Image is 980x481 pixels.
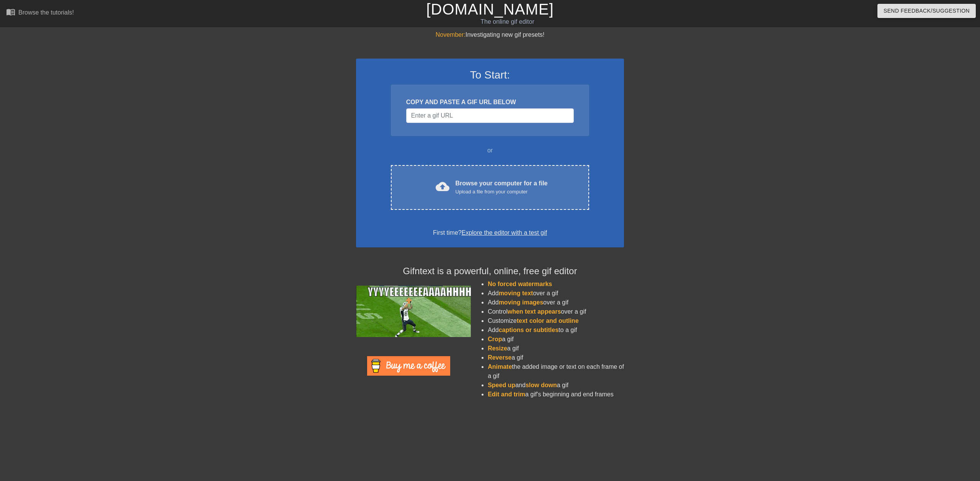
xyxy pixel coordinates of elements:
[526,382,557,388] span: slow down
[6,7,74,19] a: Browse the tutorials!
[488,281,552,287] span: No forced watermarks
[436,180,449,193] span: cloud_upload
[330,17,684,26] div: The online gif editor
[488,354,511,361] span: Reverse
[367,356,450,376] img: Buy Me A Coffee
[499,290,533,296] span: moving text
[488,344,624,353] li: a gif
[488,382,515,388] span: Speed up
[488,289,624,298] li: Add over a gif
[376,146,604,155] div: or
[488,326,624,335] li: Add to a gif
[488,345,507,352] span: Resize
[488,390,624,399] li: a gif's beginning and end frames
[488,363,512,370] span: Animate
[877,4,976,18] button: Send Feedback/Suggestion
[488,307,624,316] li: Control over a gif
[406,98,574,107] div: COPY AND PASTE A GIF URL BELOW
[366,228,614,237] div: First time?
[499,327,559,333] span: captions or subtitles
[366,69,614,82] h3: To Start:
[488,391,525,398] span: Edit and trim
[456,179,548,196] div: Browse your computer for a file
[426,1,554,18] a: [DOMAIN_NAME]
[436,31,465,38] span: November:
[488,362,624,381] li: the added image or text on each frame of a gif
[488,336,502,342] span: Crop
[488,381,624,390] li: and a gif
[356,266,624,277] h4: Gifntext is a powerful, online, free gif editor
[884,6,970,16] span: Send Feedback/Suggestion
[462,229,547,236] a: Explore the editor with a test gif
[356,286,471,337] img: football_small.gif
[488,335,624,344] li: a gif
[406,108,574,123] input: Username
[356,30,624,39] div: Investigating new gif presets!
[6,7,15,16] span: menu_book
[499,299,543,306] span: moving images
[517,317,579,324] span: text color and outline
[508,308,561,315] span: when text appears
[488,298,624,307] li: Add over a gif
[488,316,624,326] li: Customize
[488,353,624,362] li: a gif
[18,9,74,16] div: Browse the tutorials!
[456,188,548,196] div: Upload a file from your computer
